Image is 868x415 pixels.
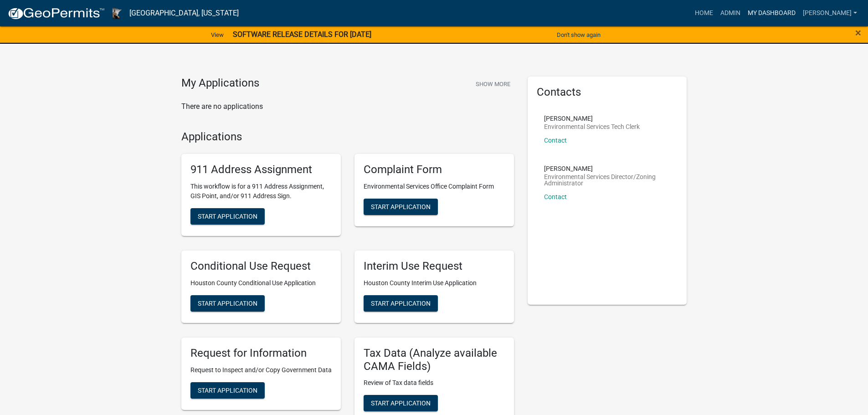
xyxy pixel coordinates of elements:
[364,199,438,215] button: Start Application
[181,77,259,90] h4: My Applications
[198,213,257,220] span: Start Application
[537,86,678,99] h5: Contacts
[129,5,239,21] a: [GEOGRAPHIC_DATA], [US_STATE]
[190,278,332,288] p: Houston County Conditional Use Application
[181,101,514,112] p: There are no applications
[190,208,265,225] button: Start Application
[855,27,861,38] button: Close
[190,163,332,176] h5: 911 Address Assignment
[364,182,505,191] p: Environmental Services Office Complaint Form
[364,163,505,176] h5: Complaint Form
[691,5,717,22] a: Home
[190,260,332,273] h5: Conditional Use Request
[544,165,671,172] p: [PERSON_NAME]
[744,5,799,22] a: My Dashboard
[472,77,514,92] button: Show More
[717,5,744,22] a: Admin
[112,7,122,19] img: Houston County, Minnesota
[544,193,567,200] a: Contact
[198,299,257,307] span: Start Application
[371,400,431,407] span: Start Application
[371,299,431,307] span: Start Application
[190,382,265,399] button: Start Application
[364,378,505,388] p: Review of Tax data fields
[364,347,505,373] h5: Tax Data (Analyze available CAMA Fields)
[544,115,640,122] p: [PERSON_NAME]
[364,295,438,312] button: Start Application
[190,365,332,375] p: Request to Inspect and/or Copy Government Data
[364,260,505,273] h5: Interim Use Request
[207,27,227,42] a: View
[181,130,514,143] h4: Applications
[198,386,257,394] span: Start Application
[855,26,861,39] span: ×
[190,295,265,312] button: Start Application
[364,278,505,288] p: Houston County Interim Use Application
[553,27,604,42] button: Don't show again
[233,30,371,39] strong: SOFTWARE RELEASE DETAILS FOR [DATE]
[190,182,332,201] p: This workflow is for a 911 Address Assignment, GIS Point, and/or 911 Address Sign.
[364,395,438,411] button: Start Application
[799,5,861,22] a: [PERSON_NAME]
[544,137,567,144] a: Contact
[544,174,671,186] p: Environmental Services Director/Zoning Administrator
[371,203,431,210] span: Start Application
[544,123,640,130] p: Environmental Services Tech Clerk
[190,347,332,360] h5: Request for Information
